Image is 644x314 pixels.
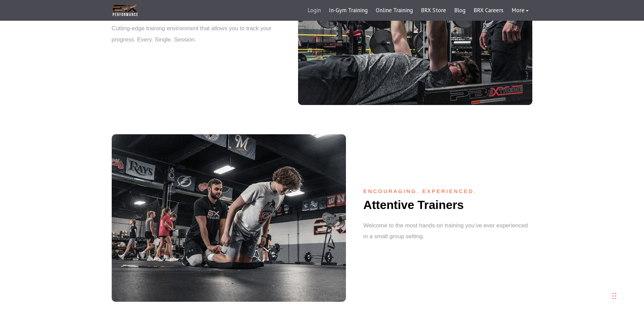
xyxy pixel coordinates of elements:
p: Cutting-edge training environment that allows you to track your progress. Every. Single. Session. [112,23,281,45]
a: BRX Store [417,2,450,19]
a: In-Gym Training [325,2,372,19]
a: Online Training [372,2,417,19]
p: Welcome to the most hands-on training you’ve ever experienced in a small group setting. [363,220,532,242]
a: Blog [450,2,470,19]
a: Login [303,2,325,19]
span: Encouraging. Experienced. [363,188,532,194]
img: BRX Transparent Logo-2 [112,3,139,17]
div: Drag [612,286,617,306]
h2: Attentive Trainers [363,198,532,212]
div: Navigation Menu [303,2,533,19]
img: attentive [112,134,346,302]
a: More [508,2,533,19]
a: BRX Careers [470,2,508,19]
iframe: Chat Widget [607,277,644,314]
